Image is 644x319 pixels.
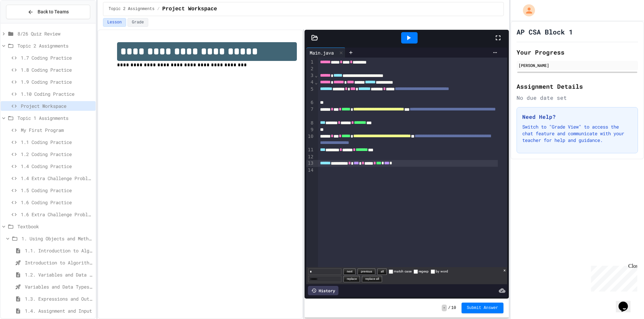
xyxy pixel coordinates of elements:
[17,42,93,49] span: Topic 2 Assignments
[503,267,506,273] button: close
[25,247,93,254] span: 1.1. Introduction to Algorithms, Programming, and Compilers
[516,3,537,18] div: My Account
[306,99,315,106] div: 6
[306,86,315,100] div: 5
[358,268,376,275] button: previous
[306,154,315,160] div: 12
[522,113,632,121] h3: Need Help?
[157,6,160,12] span: /
[306,79,315,86] div: 4
[389,269,412,273] label: match case
[21,102,93,109] span: Project Workspace
[306,106,315,120] div: 7
[414,269,418,274] input: regexp
[306,72,315,79] div: 3
[21,139,93,146] span: 1.1 Coding Practice
[517,27,573,36] h1: AP CSA Block 1
[21,151,93,158] span: 1.2 Coding Practice
[306,127,315,133] div: 9
[21,175,93,182] span: 1.4 Extra Challenge Problem
[306,59,315,66] div: 1
[6,5,90,19] button: Back to Teams
[462,303,504,313] button: Submit Answer
[21,235,93,242] span: 1. Using Objects and Methods
[3,3,46,43] div: Chat with us now!Close
[519,62,636,68] div: [PERSON_NAME]
[25,295,93,302] span: 1.3. Expressions and Output [New]
[306,120,315,127] div: 8
[109,6,155,12] span: Topic 2 Assignments
[431,269,448,273] label: by word
[517,94,638,102] div: No due date set
[21,90,93,97] span: 1.10 Coding Practice
[21,187,93,194] span: 1.5 Coding Practice
[21,127,93,134] span: My First Program
[343,268,356,275] button: next
[21,66,93,73] span: 1.8 Coding Practice
[17,114,93,122] span: Topic 1 Assignments
[448,305,450,311] span: /
[17,30,93,37] span: 8/26 Quiz Review
[467,305,498,311] span: Submit Answer
[306,48,345,58] div: Main.java
[451,305,456,311] span: 10
[21,78,93,85] span: 1.9 Coding Practice
[306,147,315,153] div: 11
[343,276,360,282] button: replace
[25,283,93,290] span: Variables and Data Types - Quiz
[21,163,93,170] span: 1.4 Coding Practice
[308,286,338,295] div: History
[25,259,93,266] span: Introduction to Algorithms, Programming, and Compilers
[588,263,637,292] iframe: chat widget
[616,292,637,312] iframe: chat widget
[38,8,69,15] span: Back to Teams
[306,167,315,174] div: 14
[306,133,315,147] div: 10
[522,124,632,144] p: Switch to "Grade View" to access the chat feature and communicate with your teacher for help and ...
[103,18,126,27] button: Lesson
[362,276,382,282] button: replace all
[306,160,315,167] div: 13
[517,48,638,57] h2: Your Progress
[389,269,393,274] input: match case
[17,223,93,230] span: Textbook
[127,18,148,27] button: Grade
[314,73,318,78] span: Fold line
[21,211,93,218] span: 1.6 Extra Challenge Problem
[377,268,387,275] button: all
[414,269,429,273] label: regexp
[308,268,342,275] input: Find
[21,54,93,61] span: 1.7 Coding Practice
[306,66,315,72] div: 2
[25,307,93,314] span: 1.4. Assignment and Input
[431,269,435,274] input: by word
[162,5,217,13] span: Project Workspace
[314,80,318,85] span: Fold line
[517,82,638,91] h2: Assignment Details
[21,199,93,206] span: 1.6 Coding Practice
[442,305,447,311] span: -
[308,276,342,282] input: Replace
[306,49,337,56] div: Main.java
[25,271,93,278] span: 1.2. Variables and Data Types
